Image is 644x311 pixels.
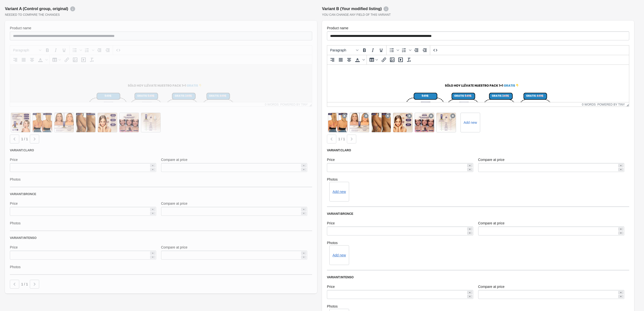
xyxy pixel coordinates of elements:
[327,221,335,226] label: Price
[322,6,634,12] div: Variant B (Your modified listing)
[21,137,28,141] span: 1 / 1
[327,275,629,279] div: Variant: Intenso
[377,46,385,54] button: Underline
[328,56,337,64] button: Align right
[421,46,429,54] button: Increase indent
[327,212,629,216] div: Variant: Bronce
[327,304,629,309] label: Photos
[380,56,388,64] button: Insert/edit link
[464,120,477,125] label: Add new
[327,26,348,31] label: Product name
[5,6,317,12] div: Variant A (Control group, original)
[21,282,28,286] span: 1 / 1
[478,157,505,162] label: Compare at price
[328,46,360,54] button: Blocks
[625,102,629,107] div: Resize
[388,56,396,64] button: Insert/edit image
[327,65,629,102] iframe: Rich Text Area. Press ALT-0 for help.
[327,157,335,162] label: Price
[327,148,629,152] div: Variant: Claro
[360,46,369,54] button: Bold
[333,190,346,194] button: Add new
[338,137,345,141] span: 1 / 1
[353,56,366,64] div: Text color
[327,177,629,182] label: Photos
[431,46,440,54] button: Source code
[322,13,634,17] div: You can change any field of this variant
[345,56,353,64] button: Align center
[327,240,629,245] label: Photos
[396,56,405,64] button: Insert/edit media
[337,56,345,64] button: Justify
[327,284,335,289] label: Price
[412,46,421,54] button: Decrease indent
[478,221,505,226] label: Compare at price
[405,56,413,64] button: Clear formatting
[5,13,317,17] div: Needed to compare the changes
[478,284,505,289] label: Compare at price
[369,46,377,54] button: Italic
[400,46,412,54] div: Numbered list
[597,103,625,106] a: Powered by Tiny
[330,48,354,52] span: Paragraph
[388,46,400,54] div: Bullet list
[582,103,596,106] button: 0 words
[368,56,380,64] button: Table
[333,253,346,257] button: Add new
